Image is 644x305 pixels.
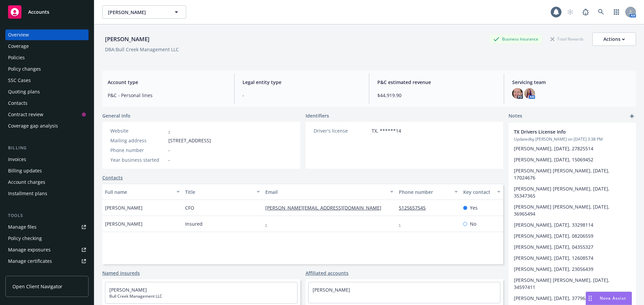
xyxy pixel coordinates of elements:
[243,92,361,99] span: -
[105,220,143,227] span: [PERSON_NAME]
[5,188,89,199] a: Installment plans
[5,52,89,63] a: Policies
[514,254,631,261] p: [PERSON_NAME], [DATE], 12608574
[8,64,41,74] div: Policy changes
[185,204,194,211] span: CFO
[8,41,29,52] div: Coverage
[8,233,42,244] div: Policy checking
[610,5,623,19] a: Switch app
[105,204,143,211] span: [PERSON_NAME]
[105,188,172,196] div: Full name
[514,128,613,135] span: TX Drivers License Info
[5,109,89,120] a: Contract review
[5,233,89,244] a: Policy checking
[5,244,89,255] a: Manage exposures
[8,244,51,255] div: Manage exposures
[514,221,631,228] p: [PERSON_NAME], [DATE], 33298114
[314,127,369,134] div: Driver's license
[8,109,43,120] div: Contract review
[8,75,31,86] div: SSC Cases
[628,112,636,120] a: add
[5,165,89,176] a: Billing updates
[8,165,42,176] div: Billing updates
[102,270,140,277] a: Named insureds
[563,5,577,19] a: Start snowing
[110,156,166,163] div: Year business started
[102,112,130,119] span: General info
[579,5,592,19] a: Report a Bug
[102,5,186,19] button: [PERSON_NAME]
[109,293,293,299] span: Bull Creek Management LLC
[377,92,496,99] span: $44,919.90
[5,41,89,52] a: Coverage
[547,35,587,43] div: Total Rewards
[5,64,89,74] a: Policy changes
[5,98,89,108] a: Contacts
[265,188,386,196] div: Email
[182,184,263,200] button: Title
[8,121,58,131] div: Coverage gap analysis
[461,184,503,200] button: Key contact
[265,205,387,211] a: [PERSON_NAME][EMAIL_ADDRESS][DOMAIN_NAME]
[263,184,396,200] button: Email
[586,292,632,305] button: Nova Assist
[8,98,28,108] div: Contacts
[594,5,608,19] a: Search
[399,205,431,211] a: 5125657545
[396,184,460,200] button: Phone number
[5,256,89,266] a: Manage certificates
[8,177,45,187] div: Account charges
[8,188,47,199] div: Installment plans
[5,3,89,21] a: Accounts
[5,121,89,131] a: Coverage gap analysis
[603,33,625,46] div: Actions
[377,79,496,86] span: P&C estimated revenue
[8,86,40,97] div: Quoting plans
[514,265,631,273] p: [PERSON_NAME], [DATE], 23056439
[109,287,147,293] a: [PERSON_NAME]
[108,9,166,16] span: [PERSON_NAME]
[514,295,631,302] p: [PERSON_NAME], [DATE], 37796459
[512,88,523,99] img: photo
[5,177,89,187] a: Account charges
[110,137,166,144] div: Mailing address
[110,127,166,134] div: Website
[514,145,631,152] p: [PERSON_NAME], [DATE], 27825514
[514,156,631,163] p: [PERSON_NAME], [DATE], 15069452
[105,46,179,53] div: DBA: Bull Creek Management LLC
[586,292,594,305] div: Drag to move
[399,221,406,227] a: -
[28,9,49,15] span: Accounts
[8,154,26,165] div: Invoices
[12,283,62,290] span: Open Client Navigator
[514,232,631,239] p: [PERSON_NAME], [DATE], 08206559
[168,147,170,154] span: -
[399,188,450,196] div: Phone number
[524,88,535,99] img: photo
[168,156,170,163] span: -
[185,188,253,196] div: Title
[470,220,476,227] span: No
[8,52,25,63] div: Policies
[8,222,37,232] div: Manage files
[108,92,226,99] span: P&C - Personal lines
[102,174,123,181] a: Contacts
[5,86,89,97] a: Quoting plans
[8,29,29,40] div: Overview
[470,204,478,211] span: Yes
[313,287,350,293] a: [PERSON_NAME]
[265,221,272,227] a: -
[514,203,631,217] p: [PERSON_NAME] [PERSON_NAME], [DATE], 36965494
[490,35,542,43] div: Business Insurance
[514,136,631,142] span: Updated by [PERSON_NAME] on [DATE] 3:38 PM
[514,277,631,291] p: [PERSON_NAME] [PERSON_NAME], [DATE], 34597411
[5,212,89,219] div: Tools
[5,29,89,40] a: Overview
[5,145,89,151] div: Billing
[514,243,631,250] p: [PERSON_NAME], [DATE], 04355327
[600,295,626,301] span: Nova Assist
[102,184,182,200] button: Full name
[5,75,89,86] a: SSC Cases
[8,256,52,266] div: Manage certificates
